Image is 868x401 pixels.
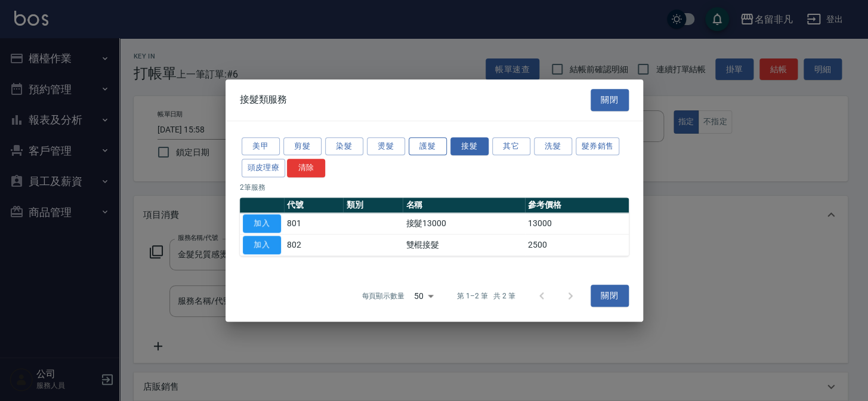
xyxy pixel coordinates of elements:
th: 代號 [284,198,344,213]
button: 關閉 [591,89,629,111]
th: 類別 [343,198,403,213]
button: 洗髮 [534,137,572,156]
div: 50 [409,280,438,312]
button: 染髮 [325,137,363,156]
span: 接髮類服務 [240,94,288,106]
p: 第 1–2 筆 共 2 筆 [457,291,515,301]
th: 參考價格 [525,198,629,213]
p: 2 筆服務 [240,182,629,193]
button: 加入 [243,214,281,233]
td: 接髮13000 [403,213,525,235]
button: 美甲 [242,137,280,156]
button: 剪髮 [283,137,322,156]
td: 雙棍接髮 [403,234,525,255]
button: 加入 [243,236,281,254]
button: 髮券銷售 [576,137,620,156]
td: 13000 [525,213,629,235]
button: 接髮 [450,137,489,156]
button: 燙髮 [367,137,405,156]
button: 護髮 [409,137,447,156]
button: 清除 [287,159,325,177]
th: 名稱 [403,198,525,213]
td: 2500 [525,234,629,255]
button: 頭皮理療 [242,159,286,177]
button: 其它 [492,137,530,156]
td: 802 [284,234,344,255]
td: 801 [284,213,344,235]
p: 每頁顯示數量 [362,291,404,301]
button: 關閉 [591,285,629,307]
